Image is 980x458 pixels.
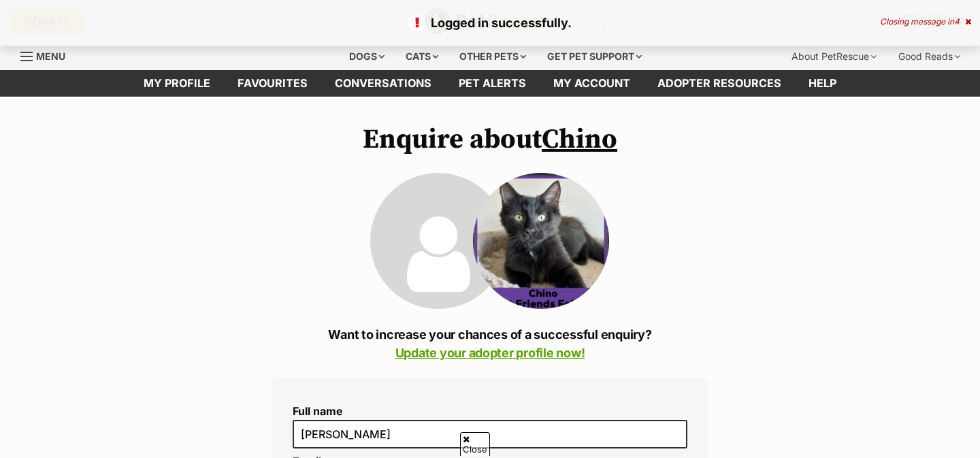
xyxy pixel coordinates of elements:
[36,50,65,62] span: Menu
[889,43,970,70] div: Good Reads
[340,43,394,70] div: Dogs
[473,173,609,309] img: Chino
[542,122,617,157] a: Chino
[321,70,445,97] a: conversations
[445,70,540,97] a: Pet alerts
[450,43,536,70] div: Other pets
[224,70,321,97] a: Favourites
[782,43,886,70] div: About PetRescue
[396,43,448,70] div: Cats
[130,70,224,97] a: My profile
[293,420,687,448] input: E.g. Jimmy Chew
[460,432,490,456] span: Close
[795,70,850,97] a: Help
[644,70,795,97] a: Adopter resources
[293,405,687,417] label: Full name
[272,325,708,362] p: Want to increase your chances of a successful enquiry?
[272,124,708,155] h1: Enquire about
[395,346,585,360] a: Update your adopter profile now!
[20,43,75,67] a: Menu
[540,70,644,97] a: My account
[538,43,651,70] div: Get pet support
